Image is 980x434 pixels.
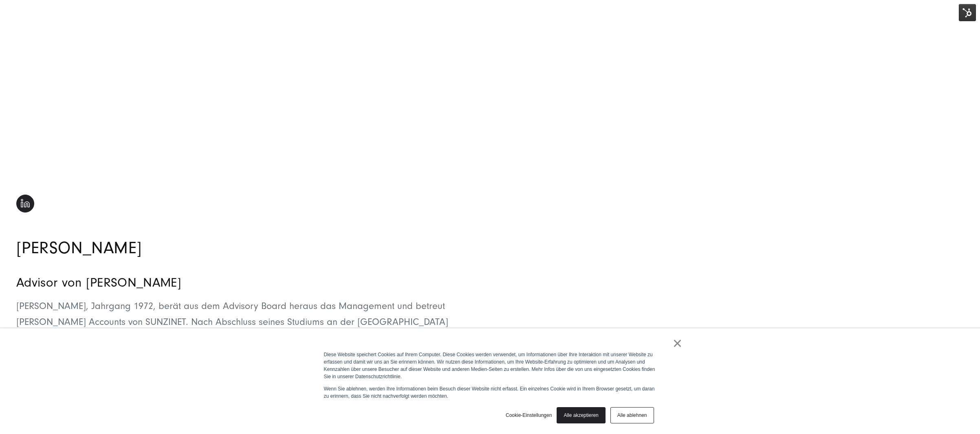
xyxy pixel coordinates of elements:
[673,340,683,347] a: ×
[324,351,656,380] p: Diese Website speichert Cookies auf Ihrem Computer. Diese Cookies werden verwendet, um Informatio...
[324,385,656,400] p: Wenn Sie ablehnen, werden Ihre Informationen beim Besuch dieser Website nicht erfasst. Ein einzel...
[16,238,463,259] h2: [PERSON_NAME]
[506,412,552,419] a: Cookie-Einstellungen
[16,298,463,392] p: [PERSON_NAME], Jahrgang 1972, berät aus dem Advisory Board heraus das Management und betreut [PER...
[16,275,463,290] h3: Advisor von [PERSON_NAME]
[610,407,654,423] a: Alle ablehnen
[959,4,976,21] img: HubSpot Tools-Menüschalter
[557,407,605,423] a: Alle akzeptieren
